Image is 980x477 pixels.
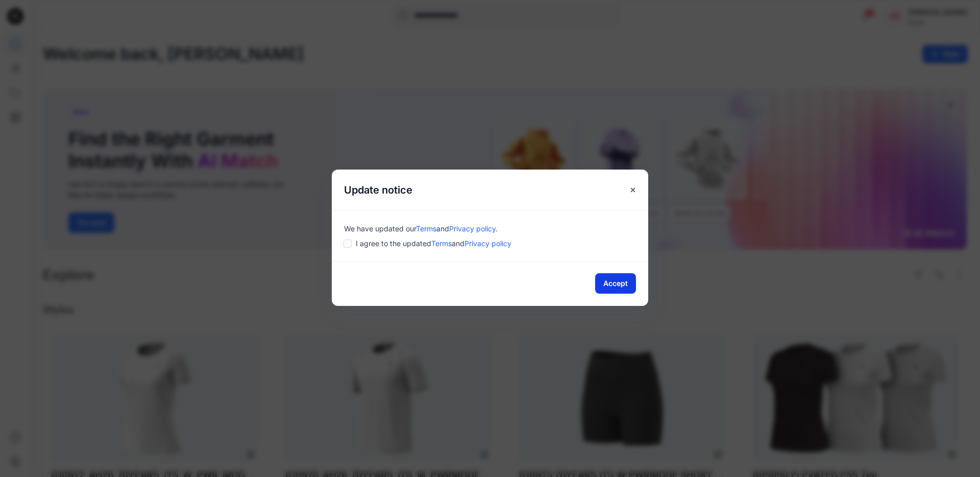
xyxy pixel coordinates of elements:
[344,223,636,234] div: We have updated our .
[332,170,425,210] h5: Update notice
[452,239,464,248] span: and
[624,181,642,199] button: Close
[431,239,452,248] a: Terms
[449,224,496,233] a: Privacy policy
[464,239,511,248] a: Privacy policy
[356,238,511,249] span: I agree to the updated
[416,224,436,233] a: Terms
[436,224,449,233] span: and
[595,273,636,294] button: Accept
